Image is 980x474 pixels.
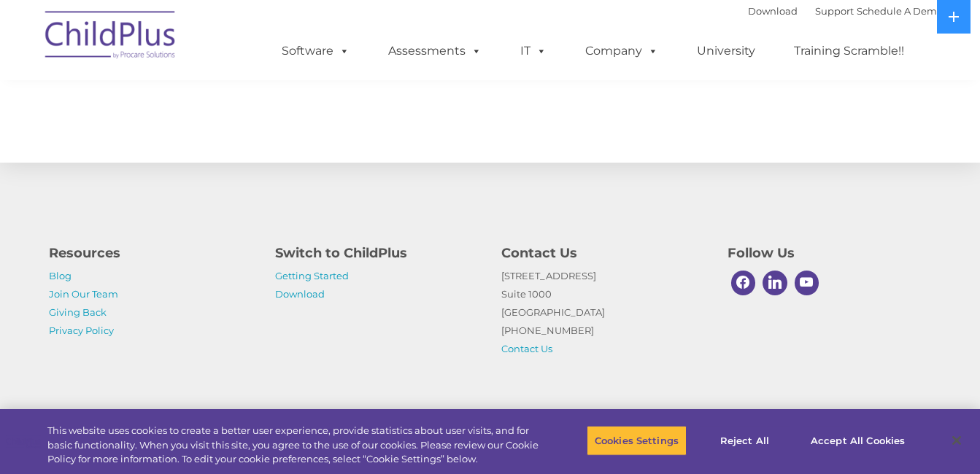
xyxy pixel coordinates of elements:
h4: Resources [49,243,253,263]
a: Assessments [374,36,496,66]
a: Youtube [791,267,823,299]
span: Last name [203,96,247,107]
a: Company [571,36,673,66]
button: Reject All [699,425,790,456]
button: Accept All Cookies [803,425,913,456]
span: Phone number [203,156,265,167]
a: Privacy Policy [49,325,114,336]
h4: Contact Us [501,243,706,263]
a: University [682,36,770,66]
a: Support [815,5,854,17]
button: Cookies Settings [587,425,687,456]
button: Close [941,424,973,456]
a: Join Our Team [49,288,118,300]
a: Facebook [728,267,760,299]
a: IT [506,36,561,66]
img: ChildPlus by Procare Solutions [38,1,184,74]
div: This website uses cookies to create a better user experience, provide statistics about user visit... [47,424,539,467]
h4: Follow Us [728,243,932,263]
a: Download [275,288,325,300]
a: Blog [49,270,72,281]
a: Contact Us [501,343,552,354]
a: Schedule A Demo [857,5,943,17]
a: Download [748,5,798,17]
a: Training Scramble!! [779,36,919,66]
a: Linkedin [759,267,791,299]
p: [STREET_ADDRESS] Suite 1000 [GEOGRAPHIC_DATA] [PHONE_NUMBER] [501,267,706,358]
h4: Switch to ChildPlus [275,243,479,263]
a: Giving Back [49,306,107,318]
font: | [748,5,943,17]
a: Software [267,36,364,66]
a: Getting Started [275,270,349,281]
